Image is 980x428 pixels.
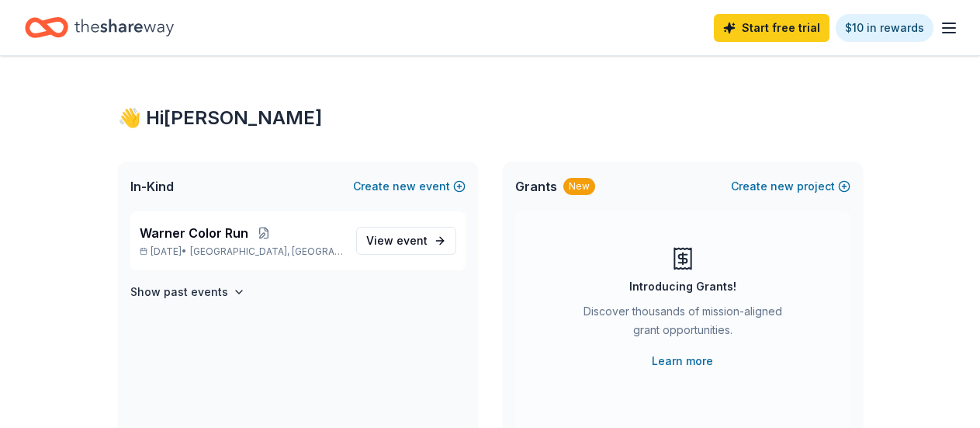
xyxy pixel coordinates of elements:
a: View event [356,227,456,255]
span: event [397,234,428,247]
div: New [563,178,595,195]
a: Learn more [652,352,713,371]
a: Home [25,9,174,46]
span: new [770,177,794,196]
span: Warner Color Run [140,224,248,242]
div: Introducing Grants! [629,277,736,296]
a: Start free trial [714,14,829,42]
p: [DATE] • [140,245,344,258]
span: [GEOGRAPHIC_DATA], [GEOGRAPHIC_DATA] [190,245,343,258]
div: 👋 Hi [PERSON_NAME] [118,106,863,130]
h4: Show past events [130,283,228,301]
div: Discover thousands of mission-aligned grant opportunities. [577,302,788,346]
button: Createnewevent [353,177,466,196]
span: new [393,177,416,196]
button: Createnewproject [731,177,850,196]
a: $10 in rewards [836,14,933,42]
span: View [366,231,428,250]
button: Show past events [130,283,245,301]
span: Grants [515,177,557,196]
span: In-Kind [130,177,174,196]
